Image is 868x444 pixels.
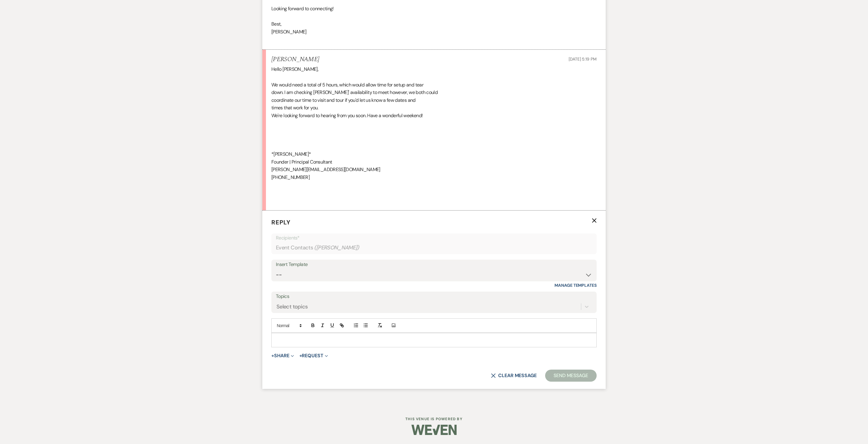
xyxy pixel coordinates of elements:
button: Request [299,353,328,358]
div: Select topics [276,302,308,311]
span: Reply [271,218,291,226]
span: Looking forward to connecting! [271,5,334,12]
span: + [299,353,302,358]
button: Share [271,353,294,358]
span: + [271,353,274,358]
h5: [PERSON_NAME] [271,56,319,63]
div: Insert Template [276,260,592,269]
span: Best, [271,21,282,27]
button: Send Message [545,370,597,382]
a: Manage Templates [554,283,597,288]
button: Clear message [491,373,537,378]
span: ( [PERSON_NAME] ) [314,244,359,252]
div: Hello [PERSON_NAME], We would need a total of 5 hours, which would allow time for setup and tear ... [271,65,597,204]
div: Event Contacts [276,242,592,254]
span: [PERSON_NAME] [271,29,307,35]
p: Recipients* [276,234,592,242]
label: Topics [276,292,592,301]
span: [DATE] 5:19 PM [569,56,597,62]
img: Weven Logo [411,419,457,440]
